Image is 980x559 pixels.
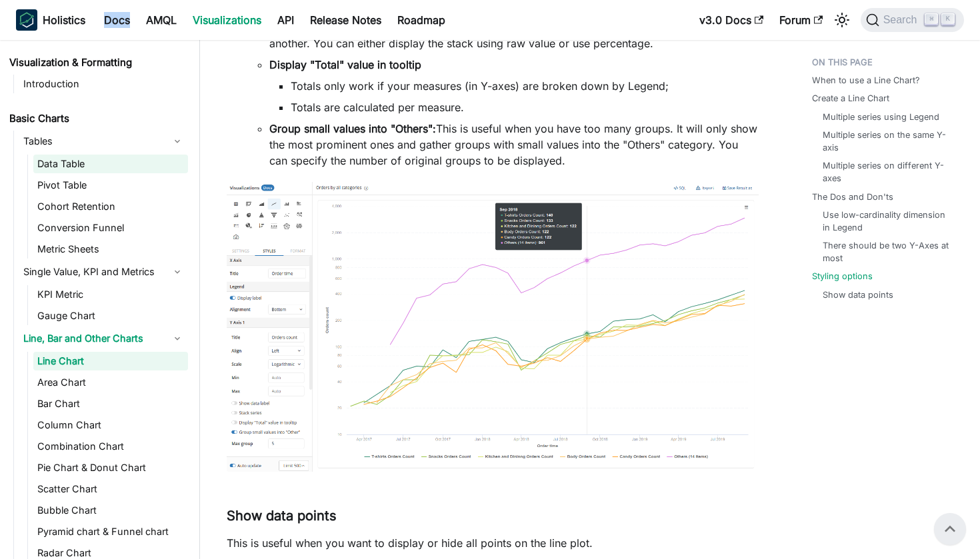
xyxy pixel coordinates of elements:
a: HolisticsHolistics [16,9,85,31]
strong: Display "Total" value in tooltip [269,58,421,71]
button: Switch between dark and light mode (currently light mode) [831,9,853,31]
img: Holistics [16,9,37,31]
a: The Dos and Don'ts [812,191,893,203]
kbd: ⌘ [925,13,938,25]
strong: Group small values into "Others": [269,122,436,135]
a: Conversion Funnel [33,219,188,237]
a: Line, Bar and Other Charts [19,328,188,349]
a: Visualizations [185,9,269,31]
li: Totals are calculated per measure. [291,99,759,115]
a: Metric Sheets [33,240,188,259]
a: Roadmap [389,9,453,31]
a: Tables [19,131,188,152]
p: This is useful when you want to display or hide all points on the line plot. [227,535,759,551]
a: Single Value, KPI and Metrics [19,261,188,282]
a: Combination Chart [33,437,188,456]
a: When to use a Line Chart? [812,74,920,87]
a: Bubble Chart [33,501,188,520]
button: Scroll back to top [934,513,966,545]
h3: Show data points [227,508,759,524]
a: Multiple series using Legend [823,111,939,123]
kbd: K [941,13,955,25]
a: Styling options [812,270,873,282]
a: Line Chart [33,352,188,370]
a: API [269,9,302,31]
a: Scatter Chart [33,480,188,498]
a: Show data points [823,288,893,301]
b: Holistics [43,12,85,28]
li: This is useful when you have too many groups. It will only show the most prominent ones and gathe... [269,121,759,169]
a: AMQL [138,9,185,31]
a: There should be two Y-Axes at most [823,239,954,265]
a: Pivot Table [33,176,188,195]
a: Column Chart [33,416,188,434]
a: Pie Chart & Donut Chart [33,458,188,477]
a: Cohort Retention [33,197,188,216]
a: Create a Line Chart [812,92,889,105]
a: Area Chart [33,373,188,392]
a: Use low-cardinality dimension in Legend [823,209,954,234]
a: Introduction [19,75,188,93]
a: v3.0 Docs [691,9,771,31]
a: Gauge Chart [33,306,188,325]
a: Data Table [33,155,188,173]
a: Basic Charts [5,109,188,128]
a: Visualization & Formatting [5,53,188,72]
button: Search (Command+K) [861,8,964,32]
a: Bar Chart [33,394,188,413]
a: Multiple series on the same Y-axis [823,129,954,154]
span: Search [879,14,925,26]
a: Forum [771,9,831,31]
a: Multiple series on different Y-axes [823,159,954,185]
li: Totals only work if your measures (in Y-axes) are broken down by Legend; [291,78,759,94]
a: Docs [96,9,138,31]
a: KPI Metric [33,285,188,304]
a: Pyramid chart & Funnel chart [33,522,188,541]
a: Release Notes [302,9,389,31]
